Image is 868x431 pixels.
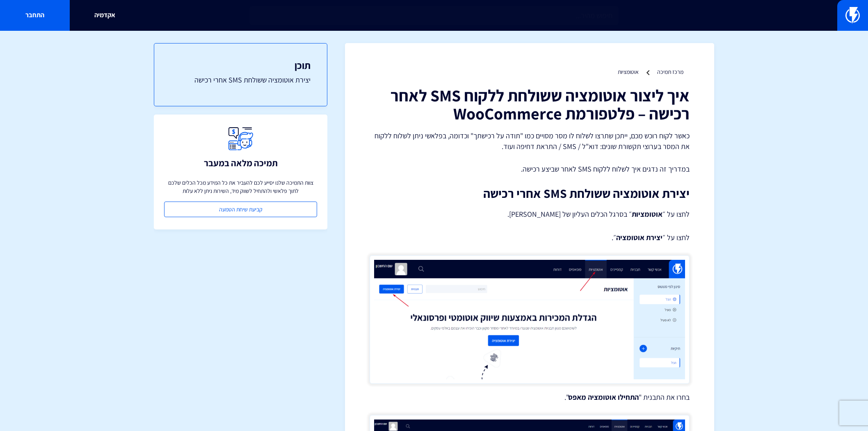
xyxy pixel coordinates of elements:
[370,131,690,151] p: כאשר לקוח רוכש מכם, ייתכן שתרצו לשלוח לו מסר מסויים כמו "תודה על רכישתך" וכדומה, בפלאשי ניתן לשלו...
[249,6,619,25] input: חיפוש מהיר...
[370,232,690,243] p: לחצו על ״ ״.
[632,209,662,219] strong: אוטומציות
[370,187,690,200] h2: יצירת אוטומציה ששולחת SMS אחרי רכישה
[171,75,311,85] a: יצירת אוטומציה ששולחת SMS אחרי רכישה
[370,392,690,403] p: בחרו את התבנית " ".
[164,202,317,217] a: קביעת שיחת הטמעה
[370,164,690,174] p: במדריך זה נדגים איך לשלוח ללקוח SMS לאחר שביצע רכישה.
[618,68,639,76] a: אוטומציות
[171,60,311,71] h3: תוכן
[657,68,683,76] a: מרכז תמיכה
[370,86,690,122] h1: איך ליצור אוטומציה ששולחת ללקוח SMS לאחר רכישה – פלטפורמת WooCommerce
[370,209,690,220] p: לחצו על ״ ״ בסרגל הכלים העליון של [PERSON_NAME].
[164,179,317,195] p: צוות התמיכה שלנו יסייע לכם להעביר את כל המידע מכל הכלים שלכם לתוך פלאשי ולהתחיל לשווק מיד, השירות...
[616,233,662,242] strong: יצירת אוטומציה
[568,392,639,402] strong: התחילו אוטומציה מאפס
[204,158,278,168] h3: תמיכה מלאה במעבר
